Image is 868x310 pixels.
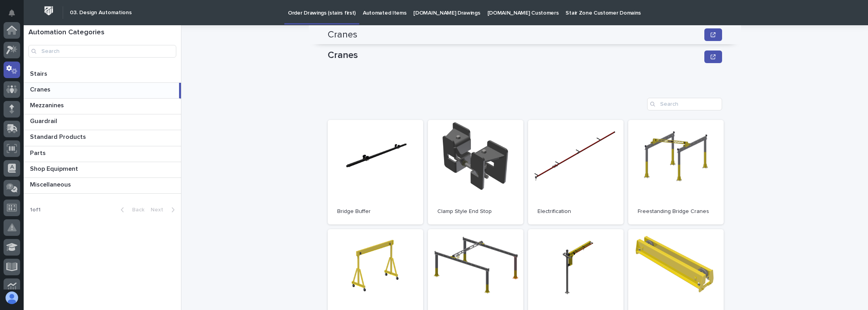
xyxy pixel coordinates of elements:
p: Cranes [328,50,702,61]
span: Back [127,207,144,213]
a: PartsParts [24,146,181,162]
button: Notifications [4,5,20,21]
a: MiscellaneousMiscellaneous [24,178,181,194]
p: Shop Equipment [30,164,80,173]
p: Cranes [30,84,52,93]
p: Clamp Style End Stop [437,208,514,215]
h1: Automation Categories [28,28,176,37]
p: Stairs [30,69,49,78]
input: Search [647,98,722,110]
a: StairsStairs [24,67,181,83]
p: Miscellaneous [30,179,73,189]
a: Clamp Style End Stop [428,120,523,224]
button: Next [147,206,181,213]
a: GuardrailGuardrail [24,114,181,130]
p: Standard Products [30,132,88,141]
p: Parts [30,148,47,157]
button: users-avatar [4,289,20,306]
a: MezzaninesMezzanines [24,99,181,114]
p: 1 of 1 [24,200,47,220]
a: Electrification [528,120,623,224]
p: Mezzanines [30,100,65,109]
a: CranesCranes [24,83,181,99]
a: Shop EquipmentShop Equipment [24,162,181,178]
p: Guardrail [30,116,59,125]
p: Freestanding Bridge Cranes [638,208,714,215]
span: Next [151,207,168,213]
img: Workspace Logo [41,4,56,18]
button: Back [114,206,147,213]
input: Search [28,45,176,58]
h2: Cranes [328,29,357,41]
a: Standard ProductsStandard Products [24,130,181,146]
h2: 03. Design Automations [70,9,132,16]
a: Freestanding Bridge Cranes [628,120,724,224]
p: Electrification [538,208,614,215]
div: Notifications [10,9,20,22]
p: Bridge Buffer [337,208,414,215]
a: Bridge Buffer [328,120,423,224]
